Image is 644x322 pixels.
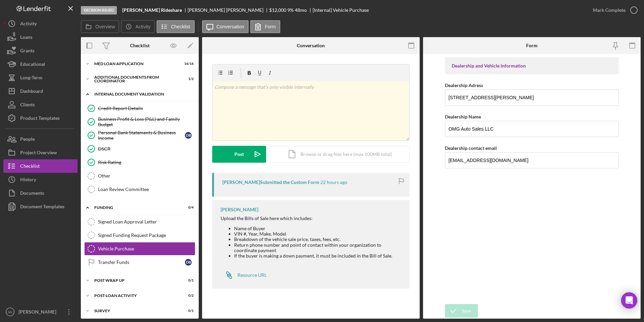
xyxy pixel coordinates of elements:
[250,20,280,33] button: Form
[445,304,478,318] button: Save
[84,156,195,169] a: Risk Rating
[185,259,192,266] div: D B
[98,160,195,165] div: Risk Rating
[98,106,195,111] div: Credit Report Details
[84,183,195,196] a: Loan Review Committee
[20,146,57,161] div: Project Overview
[234,253,403,259] li: If the buyer is making a down payment, it must be included in the Bill of Sale.
[121,20,155,33] button: Activity
[98,116,195,127] div: Business Profit & Loss (P&L) and Family Budget
[3,17,77,30] button: Activity
[20,111,60,127] div: Product Templates
[122,7,182,13] b: [PERSON_NAME] Rideshare
[3,132,77,146] button: People
[84,229,195,242] a: Signed Funding Request Package
[234,146,244,163] div: Post
[94,75,177,83] div: Additional Documents from Coordinator
[84,142,195,156] a: DSCR
[98,233,195,238] div: Signed Funding Request Package
[98,246,195,251] div: Vehicle Purchase
[182,62,194,66] div: 16 / 16
[3,146,77,159] button: Project Overview
[182,206,194,210] div: 0 / 4
[3,71,77,84] button: Long-Term
[3,186,77,200] button: Documents
[3,30,77,44] button: Loans
[20,173,36,188] div: History
[94,206,177,210] div: Funding
[621,292,637,308] div: Open Intercom Messenger
[287,7,294,13] div: 9 %
[98,130,185,141] div: Personal Bank Statements & Business Income
[84,169,195,183] a: Other
[3,84,77,98] button: Dashboard
[221,216,403,221] div: Upload the Bills of Sale here which includes:
[234,226,403,231] li: Name of Buyer
[157,20,195,33] button: Checklist
[98,187,195,192] div: Loan Review Committee
[3,159,77,173] a: Checklist
[17,305,61,320] div: [PERSON_NAME]
[462,304,471,318] div: Save
[188,7,269,13] div: [PERSON_NAME] [PERSON_NAME]
[586,3,641,17] button: Mark Complete
[84,256,195,269] a: Transfer FundsDB
[20,132,35,147] div: People
[234,231,403,237] li: VIN #, Year, Make, Model
[20,57,45,73] div: Educational
[81,20,119,33] button: Overview
[3,57,77,71] button: Educational
[94,294,177,298] div: Post-Loan Activity
[182,294,194,298] div: 0 / 2
[94,62,177,66] div: MED Loan Application
[84,129,195,142] a: Personal Bank Statements & Business IncomeDB
[212,146,266,163] button: Post
[234,242,403,253] li: Return phone number and point of contact within your organization to coordinate payment
[135,24,150,29] label: Activity
[20,98,35,113] div: Clients
[3,98,77,111] button: Clients
[20,71,42,86] div: Long-Term
[221,207,258,212] div: [PERSON_NAME]
[320,180,347,185] time: 2025-09-17 17:03
[84,242,195,256] a: Vehicle Purchase
[526,43,538,48] div: Form
[84,102,195,115] a: Credit Report Details
[182,309,194,313] div: 0 / 1
[313,7,369,13] div: [Internal] Vehicle Purchase
[182,77,194,81] div: 1 / 2
[20,17,37,32] div: Activity
[84,215,195,229] a: Signed Loan Approval Letter
[295,7,307,13] div: 48 mo
[94,92,190,96] div: Internal Document Validation
[297,43,325,48] div: Conversation
[269,7,286,13] div: $12,000
[3,111,77,125] button: Product Templates
[222,180,319,185] div: [PERSON_NAME] Submitted the Custom Form
[234,237,403,242] li: Breakdown of the vehicle sale price, taxes, fees, etc.
[98,260,185,265] div: Transfer Funds
[185,132,192,139] div: D B
[20,200,64,215] div: Document Templates
[217,24,245,29] label: Conversation
[3,200,77,213] button: Document Templates
[98,173,195,179] div: Other
[94,309,177,313] div: Survey
[265,24,276,29] label: Form
[3,173,77,186] button: History
[3,44,77,57] button: Grants
[593,3,625,17] div: Mark Complete
[20,186,44,202] div: Documents
[95,24,115,29] label: Overview
[81,6,117,15] div: Decision Issued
